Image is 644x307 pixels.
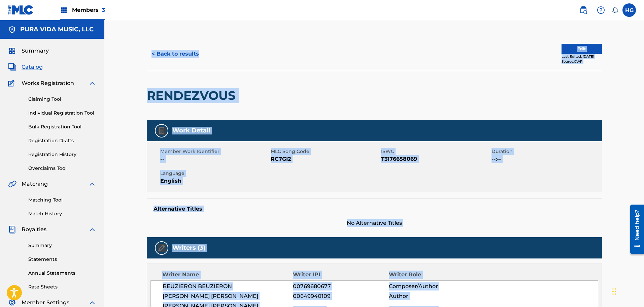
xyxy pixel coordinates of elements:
span: [PERSON_NAME] [PERSON_NAME] [163,292,293,300]
a: Annual Statements [28,270,96,277]
span: Duration [492,148,600,155]
a: Rate Sheets [28,283,96,290]
img: help [597,6,605,14]
span: 00769680677 [293,282,388,290]
button: < Back to results [147,45,204,62]
span: MLC Song Code [271,148,379,155]
a: Individual Registration Tool [28,110,96,117]
img: Works Registration [8,79,17,87]
img: expand [88,225,96,234]
div: Notifications [612,7,618,13]
img: Matching [8,180,16,188]
span: 00649940109 [293,292,388,300]
a: Claiming Tool [28,96,96,103]
a: Matching Tool [28,196,96,204]
span: Works Registration [22,79,74,87]
span: Royalties [22,225,46,234]
img: Member Settings [8,299,16,307]
iframe: Resource Center [625,202,644,256]
div: User Menu [622,3,636,17]
span: -- [160,155,269,163]
a: Public Search [577,3,590,17]
span: Composer/Author [389,282,476,290]
img: expand [88,180,96,188]
span: Summary [22,47,49,55]
a: Summary [28,242,96,249]
span: --:-- [492,155,600,163]
img: expand [88,79,96,87]
span: Member Settings [22,299,69,307]
img: MLC Logo [8,5,34,15]
span: ISWC [381,148,490,155]
a: Statements [28,256,96,263]
div: Help [594,3,608,17]
div: Writer Role [389,271,476,279]
h5: Work Detail [172,127,210,134]
img: Writers [158,244,166,252]
iframe: Chat Widget [610,275,644,307]
h2: RENDEZVOUS [147,88,239,103]
span: BEUZIERON BEUZIERON [163,282,293,290]
span: No Alternative Titles [147,219,602,227]
img: Catalog [8,63,16,71]
a: Registration History [28,151,96,158]
a: SummarySummary [8,47,49,55]
a: Registration Drafts [28,137,96,144]
img: Work Detail [158,127,166,135]
span: Catalog [22,63,43,71]
span: RC7GI2 [271,155,379,163]
img: search [579,6,587,14]
span: Members [72,6,105,14]
a: Bulk Registration Tool [28,123,96,130]
div: Source: CWR [562,59,602,64]
span: 3 [102,7,105,13]
span: English [160,177,269,185]
h5: Writers (3) [172,244,205,252]
div: Last Edited: [DATE] [562,54,602,59]
a: CatalogCatalog [8,63,43,71]
span: Member Work Identifier [160,148,269,155]
span: Language [160,170,269,177]
span: T3176658069 [381,155,490,163]
div: Drag [612,281,616,302]
div: Writer IPI [293,271,389,279]
img: expand [88,299,96,307]
span: Matching [22,180,48,188]
img: Accounts [8,26,16,34]
button: Edit [562,44,602,54]
div: Writer Name [162,271,293,279]
a: Match History [28,210,96,217]
img: Top Rightsholders [60,6,68,14]
h5: Alternative Titles [154,206,595,212]
span: Author [389,292,476,300]
h5: PURA VIDA MUSIC, LLC [20,26,94,33]
img: Summary [8,47,16,55]
img: Royalties [8,225,16,234]
a: Overclaims Tool [28,165,96,172]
